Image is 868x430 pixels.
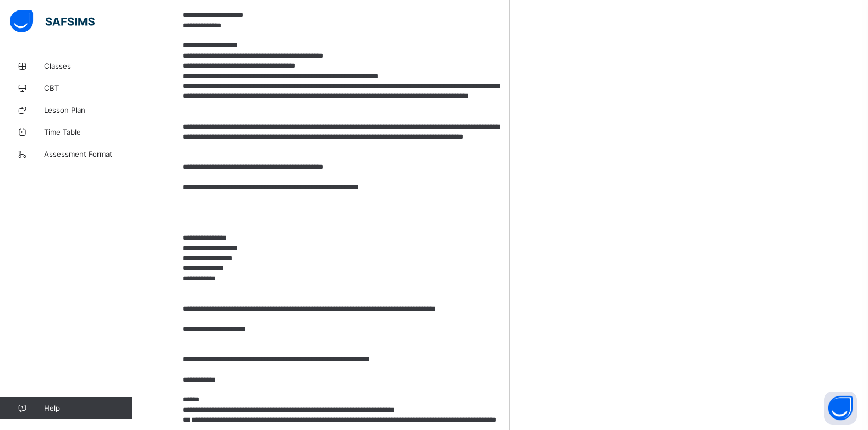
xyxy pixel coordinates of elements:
span: Assessment Format [44,150,132,158]
span: Classes [44,62,132,70]
span: Time Table [44,128,132,136]
span: CBT [44,84,132,92]
button: Open asap [824,392,857,425]
span: Lesson Plan [44,106,132,114]
img: safsims [10,10,95,33]
span: Help [44,404,132,412]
